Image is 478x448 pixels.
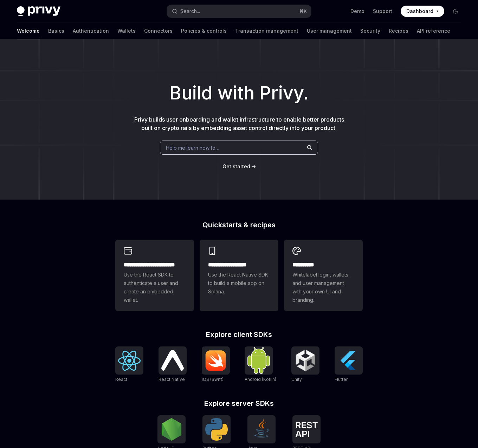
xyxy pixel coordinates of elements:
[48,22,64,39] a: Basics
[115,377,127,382] span: React
[294,349,317,372] img: Unity
[406,8,433,15] span: Dashboard
[307,22,352,39] a: User management
[299,8,307,14] span: ⌘ K
[295,422,318,437] img: REST API
[284,240,363,311] a: **** *****Whitelabel login, wallets, and user management with your own UI and branding.
[118,351,141,371] img: React
[245,377,276,382] span: Android (Kotlin)
[159,346,187,383] a: React NativeReact Native
[160,418,183,441] img: NodeJS
[159,377,185,382] span: React Native
[245,346,276,383] a: Android (Kotlin)Android (Kotlin)
[115,400,363,407] h2: Explore server SDKs
[247,347,270,374] img: Android (Kotlin)
[222,163,250,169] span: Get started
[73,22,109,39] a: Authentication
[17,6,60,16] img: dark logo
[417,22,450,39] a: API reference
[134,116,344,131] span: Privy builds user onboarding and wallet infrastructure to enable better products built on crypto ...
[115,221,363,228] h2: Quickstarts & recipes
[167,5,311,18] button: Search...⌘K
[292,271,354,304] span: Whitelabel login, wallets, and user management with your own UI and branding.
[181,22,227,39] a: Policies & controls
[202,377,224,382] span: iOS (Swift)
[117,22,136,39] a: Wallets
[291,377,302,382] span: Unity
[161,350,184,370] img: React Native
[337,349,360,372] img: Flutter
[222,163,250,170] a: Get started
[235,22,298,39] a: Transaction management
[202,346,230,383] a: iOS (Swift)iOS (Swift)
[350,8,364,15] a: Demo
[335,377,348,382] span: Flutter
[17,22,40,39] a: Welcome
[205,350,227,371] img: iOS (Swift)
[200,240,278,311] a: **** **** **** ***Use the React Native SDK to build a mobile app on Solana.
[360,22,380,39] a: Security
[389,22,408,39] a: Recipes
[401,6,444,17] a: Dashboard
[11,79,467,107] h1: Build with Privy.
[250,418,273,441] img: Java
[291,346,319,383] a: UnityUnity
[144,22,173,39] a: Connectors
[335,346,363,383] a: FlutterFlutter
[124,271,186,304] span: Use the React SDK to authenticate a user and create an embedded wallet.
[450,6,461,17] button: Toggle dark mode
[180,7,200,15] div: Search...
[166,144,219,151] span: Help me learn how to…
[205,418,228,441] img: Python
[208,271,270,296] span: Use the React Native SDK to build a mobile app on Solana.
[115,346,143,383] a: ReactReact
[115,331,363,338] h2: Explore client SDKs
[373,8,392,15] a: Support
